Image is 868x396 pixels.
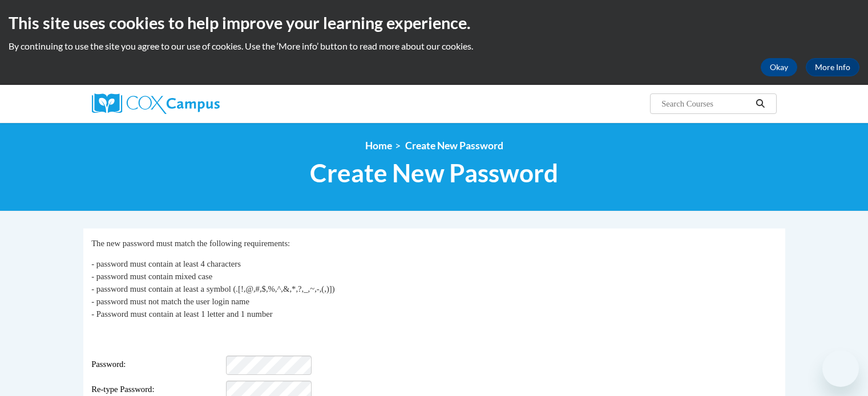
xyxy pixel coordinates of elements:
span: Create New Password [405,140,503,152]
button: Search [752,97,769,111]
span: The new password must match the following requirements: [91,239,290,248]
span: - password must contain at least 4 characters - password must contain mixed case - password must ... [91,259,334,319]
iframe: Button to launch messaging window [822,350,859,387]
p: By continuing to use the site you agree to our use of cookies. Use the ‘More info’ button to read... [9,40,859,52]
span: Re-type Password: [91,383,224,396]
img: Cox Campus [92,93,220,114]
span: Password: [91,358,224,371]
a: Home [365,140,392,152]
h2: This site uses cookies to help improve your learning experience. [9,11,859,34]
span: Create New Password [310,158,558,188]
a: More Info [806,58,859,76]
a: Cox Campus [92,93,309,114]
button: Okay [761,58,797,76]
input: Search Courses [660,97,752,111]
